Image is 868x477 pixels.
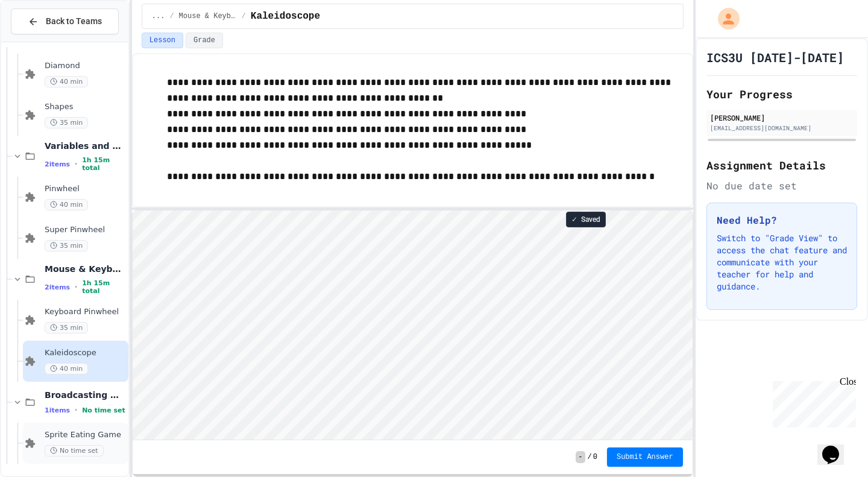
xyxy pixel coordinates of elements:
[45,61,126,71] span: Diamond
[45,117,88,128] span: 35 min
[45,390,126,400] span: Broadcasting & Cloning
[45,307,126,317] span: Keyboard Pinwheel
[82,406,125,414] span: No time set
[45,184,126,194] span: Pinwheel
[133,210,693,440] iframe: Snap! Programming Environment
[576,451,585,463] span: -
[82,279,126,295] span: 1h 15m total
[45,348,126,358] span: Kaleidoscope
[45,160,70,168] span: 2 items
[152,11,165,21] span: ...
[817,429,856,465] iframe: chat widget
[45,240,88,251] span: 35 min
[45,225,126,235] span: Super Pinwheel
[46,15,102,28] span: Back to Teams
[581,215,600,224] span: Saved
[588,452,592,462] span: /
[45,264,126,274] span: Mouse & Keyboard
[75,159,77,169] span: •
[5,5,83,77] div: Chat with us now!Close
[45,430,126,440] span: Sprite Eating Game
[706,178,857,193] div: No due date set
[617,452,673,462] span: Submit Answer
[45,199,88,210] span: 40 min
[768,376,856,428] iframe: chat widget
[607,447,683,467] button: Submit Answer
[169,11,174,21] span: /
[251,9,320,24] span: Kaleidoscope
[45,141,126,151] span: Variables and Blocks
[75,405,77,415] span: •
[710,112,854,123] div: [PERSON_NAME]
[706,86,857,103] h2: Your Progress
[186,33,223,48] button: Grade
[11,8,119,34] button: Back to Teams
[179,11,237,21] span: Mouse & Keyboard
[45,406,70,414] span: 1 items
[45,363,88,374] span: 40 min
[717,213,847,227] h3: Need Help?
[242,11,246,21] span: /
[710,124,854,133] div: [EMAIL_ADDRESS][DOMAIN_NAME]
[45,445,104,456] span: No time set
[705,5,743,33] div: My Account
[45,322,88,333] span: 35 min
[75,282,77,292] span: •
[142,33,183,48] button: Lesson
[45,283,70,291] span: 2 items
[571,215,577,224] span: ✓
[706,49,844,66] h1: ICS3U [DATE]-[DATE]
[706,157,857,174] h2: Assignment Details
[45,76,88,87] span: 40 min
[45,102,126,112] span: Shapes
[82,156,126,172] span: 1h 15m total
[593,452,597,462] span: 0
[717,232,847,292] p: Switch to "Grade View" to access the chat feature and communicate with your teacher for help and ...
